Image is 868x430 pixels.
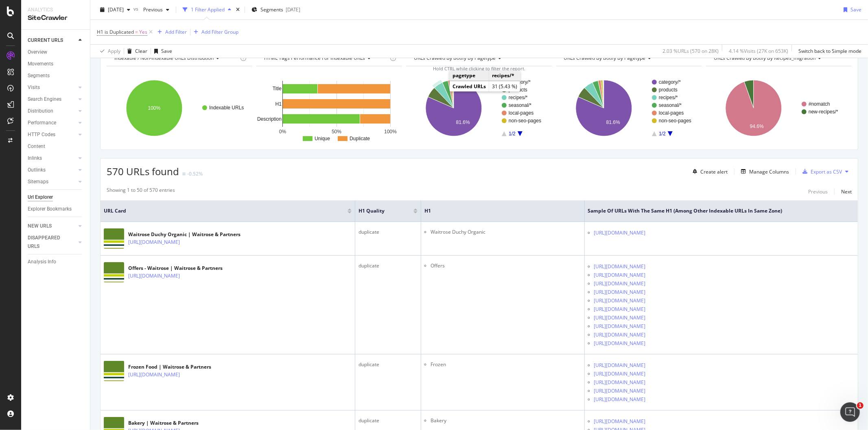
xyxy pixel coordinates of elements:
div: HTTP Codes [28,130,55,139]
svg: A chart. [556,73,701,143]
div: duplicate [359,361,418,368]
div: Frozen Food | Waitrose & Partners [128,363,215,371]
span: H1 Quality [359,207,401,215]
a: [URL][DOMAIN_NAME] [594,297,646,305]
text: recipes/* [659,95,678,100]
div: Search Engines [28,95,61,104]
img: main image [104,228,124,249]
text: 50% [332,129,341,135]
span: Sample of URLs with the Same H1 (Among Other Indexable URLs in Same Zone) [588,207,842,215]
button: 1 Filter Applied [179,3,234,16]
span: Indexable / Non-Indexable URLs distribution [114,54,214,61]
span: H1 [424,207,568,215]
text: Unique [315,136,330,141]
text: Title [273,86,282,91]
span: URLs Crawled By Botify By pagetype [414,54,496,61]
a: [URL][DOMAIN_NAME] [594,417,646,426]
a: [URL][DOMAIN_NAME] [594,387,646,395]
button: Previous [808,187,828,196]
a: [URL][DOMAIN_NAME] [594,280,646,288]
span: URLs Crawled By Botify By pagetype [564,54,646,61]
td: recipes/* [489,70,520,81]
li: Waitrose Duchy Organic [431,228,581,236]
a: [URL][DOMAIN_NAME] [594,305,646,313]
button: Clear [124,45,147,58]
text: H1 [275,101,282,107]
div: Clear [135,48,147,54]
button: Segments[DATE] [248,3,304,16]
a: [URL][DOMAIN_NAME] [594,339,646,347]
text: products [509,87,527,93]
svg: A chart. [706,73,851,143]
button: Previous [140,3,173,16]
div: Save [161,48,172,54]
div: duplicate [359,228,418,236]
text: 1/2 [659,131,666,137]
a: Explorer Bookmarks [28,205,84,213]
div: Url Explorer [28,193,53,202]
a: Sitemaps [28,178,76,186]
div: Add Filter Group [201,28,238,35]
span: Hold CTRL while clicking to filter the report. [433,65,525,72]
button: Export as CSV [799,165,842,178]
text: 0% [279,129,286,135]
div: Outlinks [28,166,46,174]
div: Movements [28,60,53,68]
text: #nomatch [809,101,830,107]
text: 100% [148,105,161,111]
div: 2.03 % URLs ( 570 on 28K ) [662,48,719,54]
span: 570 URLs found [107,165,179,178]
td: Crawled URLs [450,81,489,92]
div: duplicate [359,417,418,424]
div: Previous [808,188,828,195]
span: Yes [139,26,147,38]
text: Indexable URLs [209,105,244,111]
span: H1 is Duplicated [97,28,134,35]
text: non-seo-pages [659,118,691,124]
a: Movements [28,60,84,68]
text: products [659,87,678,93]
div: duplicate [359,262,418,269]
a: [URL][DOMAIN_NAME] [594,322,646,330]
img: main image [104,361,124,381]
div: Apply [108,48,120,54]
span: 2025 Oct. 4th [108,6,124,13]
text: Description [257,116,282,122]
a: Visits [28,83,76,92]
button: Manage Columns [738,167,789,176]
div: 1 Filter Applied [191,6,225,13]
text: seasonal/* [659,102,682,108]
div: A chart. [256,73,401,143]
a: [URL][DOMAIN_NAME] [128,238,180,246]
a: CURRENT URLS [28,36,76,45]
a: [URL][DOMAIN_NAME] [594,378,646,387]
div: A chart. [107,73,251,143]
a: [URL][DOMAIN_NAME] [594,271,646,279]
a: Search Engines [28,95,76,104]
a: Content [28,142,84,151]
div: [DATE] [286,6,300,13]
text: local-pages [659,110,684,116]
a: Outlinks [28,166,76,174]
a: NEW URLS [28,222,76,230]
span: vs [133,5,140,12]
div: Inlinks [28,154,42,163]
text: recipes/* [509,95,528,100]
svg: A chart. [406,73,551,143]
div: Manage Columns [749,168,789,175]
div: Overview [28,48,47,56]
text: 100% [384,129,397,135]
div: Visits [28,83,40,92]
div: Distribution [28,107,53,115]
text: category/* [659,79,681,85]
button: [DATE] [97,3,133,16]
a: [URL][DOMAIN_NAME] [594,370,646,378]
a: [URL][DOMAIN_NAME] [594,361,646,369]
div: Showing 1 to 50 of 570 entries [107,187,175,196]
div: Bakery | Waitrose & Partners [128,419,215,427]
a: [URL][DOMAIN_NAME] [594,229,646,237]
img: Equal [182,173,186,175]
text: local-pages [509,110,533,116]
span: URLs Crawled By Botify By recipes_migration [714,54,816,61]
